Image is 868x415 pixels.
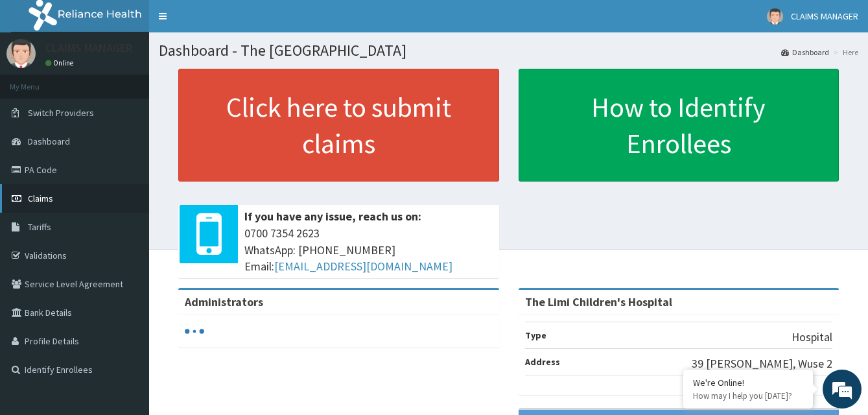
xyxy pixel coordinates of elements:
span: Dashboard [28,136,70,147]
svg: audio-loading [185,322,204,341]
a: Online [45,58,76,67]
p: How may I help you today? [693,390,803,401]
img: User Image [767,8,783,25]
span: CLAIMS MANAGER [791,10,858,22]
p: 39 [PERSON_NAME], Wuse 2 [692,355,832,372]
li: Here [830,47,858,58]
a: Click here to submit claims [178,69,499,182]
span: 0700 7354 2623 WhatsApp: [PHONE_NUMBER] Email: [244,225,493,275]
b: If you have any issue, reach us on: [244,209,421,224]
p: CLAIMS MANAGER [45,42,132,54]
h1: Dashboard - The [GEOGRAPHIC_DATA] [159,42,858,59]
span: Tariffs [28,221,51,233]
p: Hospital [792,329,832,346]
div: We're Online! [693,377,803,388]
img: User Image [6,39,36,68]
b: Type [525,329,546,341]
strong: The Limi Children's Hospital [525,294,672,309]
a: [EMAIL_ADDRESS][DOMAIN_NAME] [274,259,452,274]
span: Switch Providers [28,107,94,119]
span: Claims [28,193,53,204]
a: Dashboard [781,47,829,58]
b: Administrators [185,294,263,309]
b: Address [525,356,560,368]
a: How to Identify Enrollees [519,69,839,182]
